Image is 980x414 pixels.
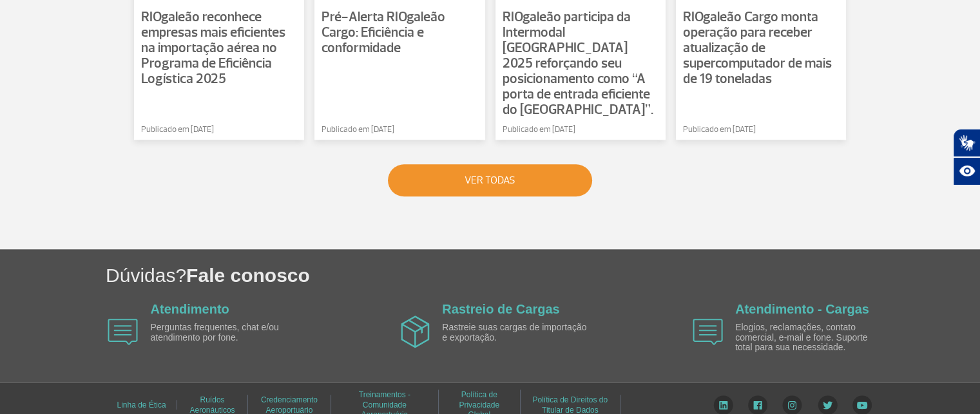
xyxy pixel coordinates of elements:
[953,129,980,185] div: Plugin de acessibilidade da Hand Talk.
[503,124,575,136] span: Publicado em [DATE]
[106,262,980,288] h1: Dúvidas?
[953,157,980,185] button: Abrir recursos assistivos.
[693,319,723,345] img: airplane icon
[151,323,299,343] p: Perguntas frequentes, chat e/ou atendimento por fone.
[141,124,214,136] span: Publicado em [DATE]
[117,396,166,414] a: Linha de Ética
[322,8,445,57] span: Pré-Alerta RIOgaleão Cargo: Eficiência e conformidade
[735,323,883,352] p: Elogios, reclamações, contato comercial, e-mail e fone. Suporte total para sua necessidade.
[683,124,756,136] span: Publicado em [DATE]
[186,265,310,286] span: Fale conosco
[141,8,285,88] span: RIOgaleão reconhece empresas mais eficientes na importação aérea no Programa de Eficiência Logíst...
[683,8,832,88] span: RIOgaleão Cargo monta operação para receber atualização de supercomputador de mais de 19 toneladas
[442,323,590,343] p: Rastreie suas cargas de importação e exportação.
[151,302,229,316] a: Atendimento
[322,124,394,136] span: Publicado em [DATE]
[735,302,869,316] a: Atendimento - Cargas
[503,8,653,118] span: RIOgaleão participa da Intermodal [GEOGRAPHIC_DATA] 2025 reforçando seu posicionamento como “A po...
[442,302,559,316] a: Rastreio de Cargas
[401,315,430,348] img: airplane icon
[953,129,980,157] button: Abrir tradutor de língua de sinais.
[108,319,138,345] img: airplane icon
[388,164,592,196] button: VER TODAS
